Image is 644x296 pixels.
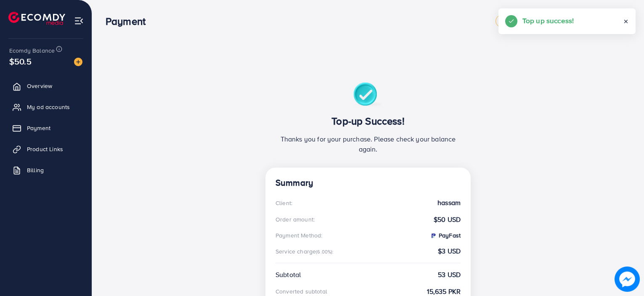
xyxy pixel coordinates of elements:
span: Product Links [27,145,63,153]
strong: hassam [437,198,461,208]
h3: Payment [106,15,152,27]
a: metap_pakistan_001 [496,15,561,27]
img: menu [74,16,84,26]
strong: $3 USD [438,246,461,256]
span: Billing [27,166,44,174]
small: (6.00%): [316,248,334,255]
div: Order amount: [276,215,315,224]
img: logo [8,12,65,25]
span: Overview [27,82,52,90]
div: Client: [276,199,292,207]
span: $50.5 [9,55,32,67]
div: Payment Method: [276,231,322,240]
span: Payment [27,124,50,132]
img: PayFast [430,232,437,239]
a: Product Links [6,141,85,157]
a: Billing [6,162,85,179]
span: Ecomdy Balance [9,46,55,55]
img: image [74,58,82,66]
div: Service charge [276,247,337,256]
a: My ad accounts [6,99,85,115]
strong: PayFast [430,231,461,240]
img: image [615,267,640,292]
h5: Top up success! [522,15,574,26]
strong: 53 USD [438,270,461,280]
div: Subtotal [276,270,301,280]
a: Overview [6,77,85,94]
strong: $50 USD [434,215,461,224]
h3: Top-up Success! [276,115,461,127]
span: My ad accounts [27,103,70,111]
a: Payment [6,120,85,136]
h4: Summary [276,178,461,188]
div: Converted subtotal [276,287,327,296]
img: success [353,83,383,108]
p: Thanks you for your purchase. Please check your balance again. [276,134,461,154]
